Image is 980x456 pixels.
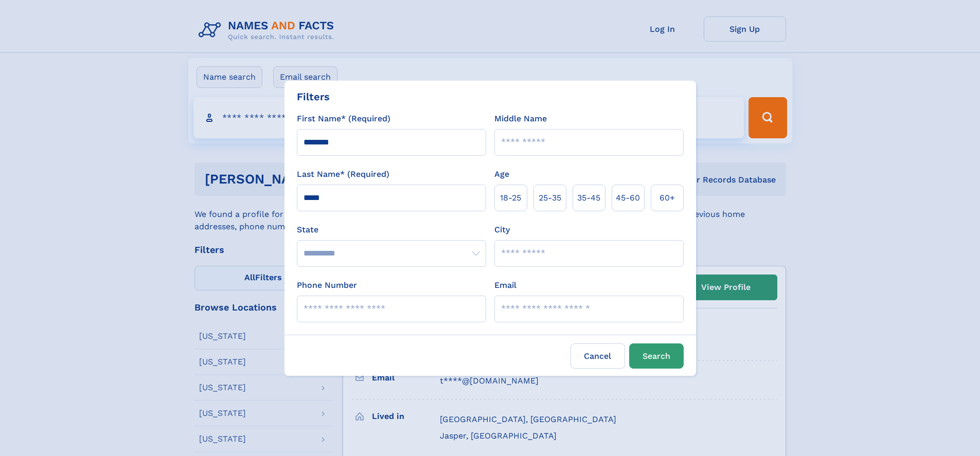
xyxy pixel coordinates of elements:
[616,192,640,204] span: 45‑60
[500,192,521,204] span: 18‑25
[297,89,330,104] div: Filters
[297,168,389,180] label: Last Name* (Required)
[571,343,625,369] label: Cancel
[629,343,684,369] button: Search
[577,192,600,204] span: 35‑45
[297,224,486,236] label: State
[297,113,390,125] label: First Name* (Required)
[494,113,547,125] label: Middle Name
[494,224,510,236] label: City
[297,279,357,291] label: Phone Number
[539,192,561,204] span: 25‑35
[494,168,509,180] label: Age
[494,279,516,291] label: Email
[660,192,675,204] span: 60+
